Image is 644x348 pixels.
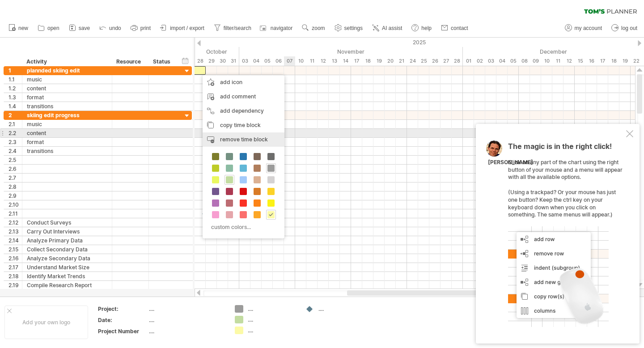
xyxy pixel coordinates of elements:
a: print [128,22,153,34]
a: zoom [300,22,327,34]
div: content [27,84,107,93]
div: 2.4 [8,147,22,155]
span: copy time block [220,122,261,128]
span: filter/search [224,25,251,31]
div: Wednesday, 17 December 2025 [597,56,608,66]
div: Understand Market Size [27,263,107,272]
div: Monday, 3 November 2025 [239,56,250,66]
div: 1.2 [8,84,22,93]
a: import / export [158,22,207,34]
div: Thursday, 13 November 2025 [329,56,340,66]
div: format [27,93,107,102]
div: Thursday, 11 December 2025 [552,56,563,66]
a: help [409,22,434,34]
div: Compile Research Report [27,281,107,289]
div: 2.11 [8,209,22,218]
a: AI assist [370,22,405,34]
div: Activity [26,57,107,66]
div: format [27,138,107,146]
span: help [421,25,432,31]
span: new [18,25,28,31]
div: Tuesday, 28 October 2025 [195,56,206,66]
div: Thursday, 6 November 2025 [273,56,284,66]
div: Thursday, 20 November 2025 [385,56,396,66]
a: filter/search [212,22,254,34]
a: settings [332,22,365,34]
div: Monday, 10 November 2025 [295,56,306,66]
a: new [6,22,31,34]
div: 2.1 [8,120,22,128]
div: Tuesday, 11 November 2025 [306,56,318,66]
div: Monday, 22 December 2025 [631,56,642,66]
span: (Using a trackpad? Or your mouse has just one button? Keep the ctrl key on your keyboard down whe... [508,189,616,218]
div: Friday, 7 November 2025 [284,56,295,66]
a: open [35,22,62,34]
span: zoom [312,25,325,31]
div: add comment [203,89,284,104]
div: custom colors... [207,221,277,233]
span: my account [575,25,602,31]
div: .... [149,305,224,313]
div: music [27,75,107,84]
div: Monday, 8 December 2025 [519,56,530,66]
span: save [79,25,90,31]
span: print [140,25,151,31]
div: Friday, 14 November 2025 [340,56,351,66]
div: Analyze Secondary Data [27,254,107,263]
div: 1 [8,66,22,75]
div: [PERSON_NAME] [488,159,533,166]
a: log out [609,22,640,34]
div: Wednesday, 26 November 2025 [429,56,441,66]
div: Tuesday, 4 November 2025 [250,56,262,66]
div: 2.18 [8,272,22,280]
div: Wednesday, 5 November 2025 [262,56,273,66]
div: Monday, 24 November 2025 [407,56,418,66]
span: open [47,25,59,31]
div: Friday, 5 December 2025 [508,56,519,66]
div: plannded skiing edit [27,66,107,75]
div: skiing edit progress [27,111,107,119]
div: Collect Secondary Data [27,245,107,254]
div: 2.19 [8,281,22,289]
div: add dependency [203,104,284,118]
div: 2.9 [8,191,22,200]
div: Tuesday, 18 November 2025 [362,56,373,66]
a: my account [563,22,605,34]
div: .... [248,327,297,334]
div: Thursday, 30 October 2025 [217,56,228,66]
div: 2.14 [8,236,22,245]
div: Friday, 28 November 2025 [452,56,463,66]
div: Carry Out Interviews [27,227,107,236]
div: Friday, 31 October 2025 [228,56,239,66]
div: transitions [27,102,107,110]
div: Tuesday, 25 November 2025 [418,56,429,66]
div: Resource [116,57,144,66]
div: Status [153,57,173,66]
div: Friday, 12 December 2025 [563,56,575,66]
div: Project: [98,305,147,313]
div: .... [248,305,297,313]
div: 1.1 [8,75,22,84]
a: undo [97,22,124,34]
div: 2.12 [8,218,22,227]
div: 2.7 [8,174,22,182]
div: Thursday, 27 November 2025 [441,56,452,66]
div: .... [149,327,224,335]
div: transitions [27,147,107,155]
a: save [67,22,93,34]
div: Project Number [98,327,147,335]
span: log out [621,25,637,31]
div: Tuesday, 9 December 2025 [530,56,541,66]
div: 1.4 [8,102,22,110]
div: Date: [98,316,147,324]
div: Identify Market Trends [27,272,107,280]
div: .... [248,316,297,323]
div: 2.3 [8,138,22,146]
div: 2.16 [8,254,22,263]
span: import / export [170,25,204,31]
div: 2.15 [8,245,22,254]
div: add icon [203,75,284,89]
span: navigator [271,25,292,31]
div: Monday, 1 December 2025 [463,56,474,66]
a: contact [439,22,471,34]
